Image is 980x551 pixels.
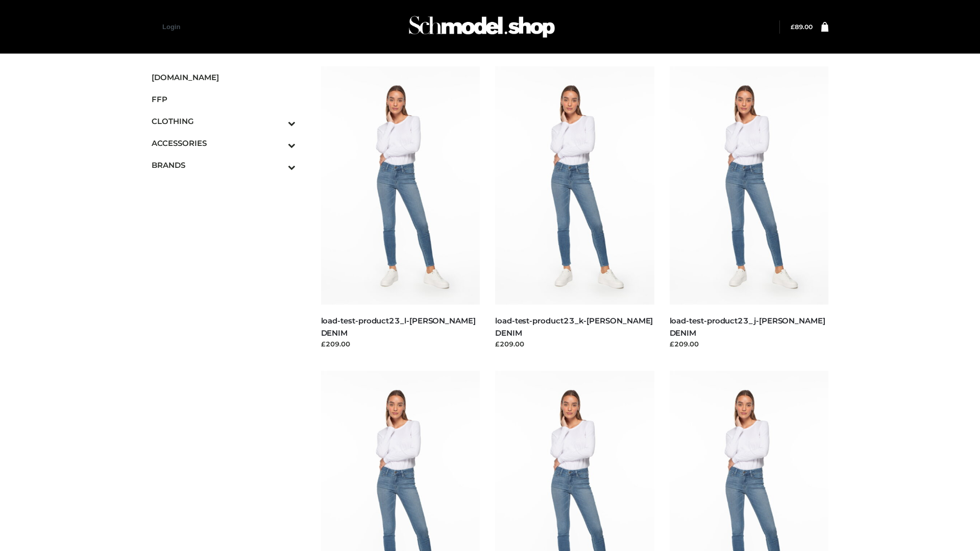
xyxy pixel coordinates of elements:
span: [DOMAIN_NAME] [152,71,296,83]
a: load-test-product23_j-[PERSON_NAME] DENIM [670,316,825,337]
bdi: 89.00 [791,23,813,31]
div: £209.00 [321,339,480,349]
span: BRANDS [152,159,296,171]
div: £209.00 [670,339,829,349]
button: Toggle Submenu [260,110,296,132]
a: FFP [152,88,296,110]
a: £89.00 [791,23,813,31]
a: CLOTHINGToggle Submenu [152,110,296,132]
a: Login [162,23,180,31]
img: Schmodel Admin 964 [405,7,558,47]
button: Toggle Submenu [260,154,296,176]
span: ACCESSORIES [152,137,296,149]
a: load-test-product23_l-[PERSON_NAME] DENIM [321,316,476,337]
a: load-test-product23_k-[PERSON_NAME] DENIM [495,316,653,337]
span: £ [791,23,795,31]
span: FFP [152,93,296,105]
div: £209.00 [495,339,654,349]
a: ACCESSORIESToggle Submenu [152,132,296,154]
a: BRANDSToggle Submenu [152,154,296,176]
span: CLOTHING [152,115,296,127]
button: Toggle Submenu [260,132,296,154]
a: [DOMAIN_NAME] [152,66,296,88]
